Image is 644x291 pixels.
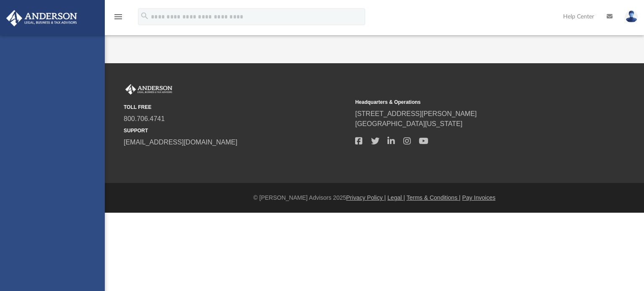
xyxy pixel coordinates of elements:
i: search [140,11,149,21]
small: TOLL FREE [124,103,349,111]
img: User Pic [625,10,638,23]
a: [STREET_ADDRESS][PERSON_NAME] [355,110,477,117]
img: Anderson Advisors Platinum Portal [4,10,80,26]
a: [GEOGRAPHIC_DATA][US_STATE] [355,120,462,127]
div: © [PERSON_NAME] Advisors 2025 [105,193,644,202]
img: Anderson Advisors Platinum Portal [124,84,174,95]
a: Privacy Policy | [346,194,386,201]
a: [EMAIL_ADDRESS][DOMAIN_NAME] [124,139,237,146]
small: SUPPORT [124,127,349,134]
small: Headquarters & Operations [355,98,581,106]
a: Legal | [387,194,405,201]
i: menu [113,12,123,22]
a: Terms & Conditions | [407,194,461,201]
a: Pay Invoices [462,194,495,201]
a: 800.706.4741 [124,115,165,122]
a: menu [113,16,123,22]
